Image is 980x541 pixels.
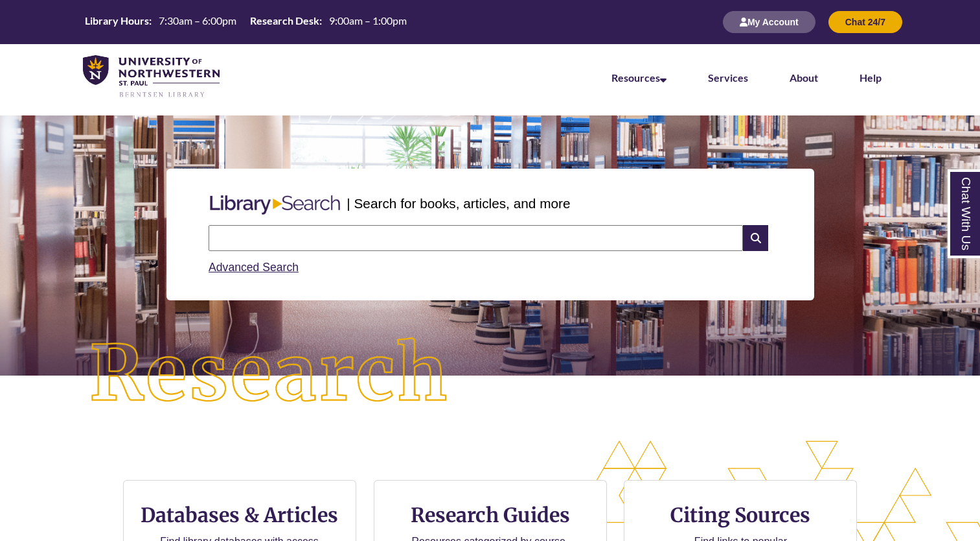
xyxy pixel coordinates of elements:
[385,503,596,527] h3: Research Guides
[80,14,412,31] a: Hours Today
[743,225,768,251] i: Search
[828,16,902,27] a: Chat 24/7
[245,14,324,28] th: Research Desk:
[611,71,667,84] a: Resources
[83,55,220,99] img: UNWSP Library Logo
[209,261,299,274] a: Advanced Search
[723,16,815,27] a: My Account
[860,71,882,84] a: Help
[708,71,748,84] a: Services
[790,71,818,84] a: About
[159,14,236,27] span: 7:30am – 6:00pm
[662,503,820,527] h3: Citing Sources
[80,14,412,30] table: Hours Today
[723,11,815,33] button: My Account
[203,190,347,220] img: Libary Search
[49,298,490,451] img: Research
[828,11,902,33] button: Chat 24/7
[329,14,407,27] span: 9:00am – 1:00pm
[347,193,570,213] p: | Search for books, articles, and more
[134,503,345,527] h3: Databases & Articles
[80,14,154,28] th: Library Hours:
